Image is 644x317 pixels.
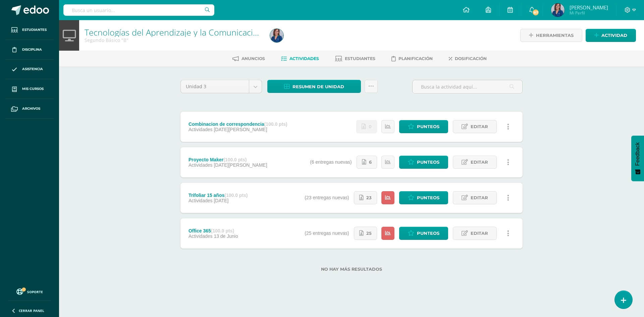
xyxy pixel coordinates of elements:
[366,227,372,240] span: 25
[5,99,54,119] a: Archivos
[22,47,42,52] span: Disciplina
[241,56,265,61] span: Anuncios
[186,80,244,93] span: Unidad 3
[471,156,488,168] span: Editar
[471,120,488,133] span: Editar
[354,191,377,204] a: 23
[22,86,44,92] span: Mis cursos
[357,156,377,169] a: 6
[5,79,54,99] a: Mis cursos
[417,156,439,168] span: Punteos
[22,106,40,111] span: Archivos
[189,121,287,127] div: Combinacion de correspondencia
[214,162,267,168] span: [DATE][PERSON_NAME]
[570,4,608,11] span: [PERSON_NAME]
[85,28,262,37] h1: Tecnologías del Aprendizaje y la Comunicación
[354,227,377,240] a: 25
[635,142,641,166] span: Feedback
[413,80,522,93] input: Busca la actividad aquí...
[471,227,488,240] span: Editar
[520,29,582,42] a: Herramientas
[224,193,248,198] strong: (100.0 pts)
[22,27,47,33] span: Estudiantes
[223,157,247,162] strong: (100.0 pts)
[536,29,574,42] span: Herramientas
[631,136,644,181] button: Feedback - Mostrar encuesta
[570,10,608,16] span: Mi Perfil
[356,120,377,133] a: No se han realizado entregas
[471,192,488,204] span: Editar
[8,287,51,296] a: Soporte
[366,192,372,204] span: 23
[369,120,372,133] span: 0
[214,127,267,132] span: [DATE][PERSON_NAME]
[417,192,439,204] span: Punteos
[399,120,448,133] a: Punteos
[417,120,439,133] span: Punteos
[180,267,523,272] label: No hay más resultados
[22,66,43,72] span: Asistencia
[532,9,539,16] span: 87
[85,27,263,38] a: Tecnologías del Aprendizaje y la Comunicación
[455,56,487,61] span: Dosificación
[289,56,319,61] span: Actividades
[601,29,627,42] span: Actividad
[449,53,487,64] a: Dosificación
[391,53,433,64] a: Planificación
[189,162,213,168] span: Actividades
[189,193,248,198] div: Trifoliar 15 años
[551,3,565,17] img: 58f7532ee663a95d6a165ab39a81ea9b.png
[281,53,319,64] a: Actividades
[189,233,213,239] span: Actividades
[232,53,265,64] a: Anuncios
[5,60,54,80] a: Asistencia
[267,80,361,93] a: Resumen de unidad
[5,40,54,60] a: Disciplina
[335,53,375,64] a: Estudiantes
[5,20,54,40] a: Estudiantes
[19,308,44,313] span: Cerrar panel
[399,156,448,169] a: Punteos
[214,233,238,239] span: 13 de Junio
[399,227,448,240] a: Punteos
[586,29,636,42] a: Actividad
[264,121,287,127] strong: (100.0 pts)
[63,4,214,16] input: Busca un usuario...
[27,289,43,294] span: Soporte
[369,156,372,168] span: 6
[181,80,262,93] a: Unidad 3
[85,37,262,43] div: Segundo Básico 'B'
[189,157,267,162] div: Proyecto Maker
[211,228,234,233] strong: (100.0 pts)
[270,29,283,42] img: 58f7532ee663a95d6a165ab39a81ea9b.png
[189,198,213,203] span: Actividades
[398,56,433,61] span: Planificación
[189,228,238,233] div: Office 365
[189,127,213,132] span: Actividades
[417,227,439,240] span: Punteos
[399,191,448,204] a: Punteos
[345,56,375,61] span: Estudiantes
[214,198,228,203] span: [DATE]
[292,81,344,93] span: Resumen de unidad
